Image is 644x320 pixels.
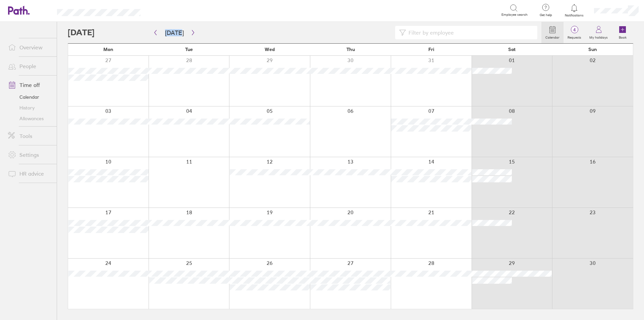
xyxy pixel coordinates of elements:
a: Calendar [3,92,57,102]
span: Tue [185,47,193,52]
span: Thu [346,47,355,52]
a: History [3,102,57,113]
a: People [3,59,57,73]
span: Sat [508,47,516,52]
a: Time off [3,78,57,92]
span: Sun [588,47,597,52]
span: Fri [428,47,434,52]
button: [DATE] [160,27,189,38]
a: Allowances [3,113,57,124]
span: Get help [535,13,557,17]
span: Employee search [501,13,528,17]
label: My holidays [585,34,612,40]
label: Book [615,34,631,40]
label: Requests [563,34,585,40]
a: Book [612,22,633,43]
div: Search [159,7,176,13]
span: Mon [103,47,113,52]
a: Settings [3,148,57,162]
span: Wed [265,47,275,52]
a: Tools [3,129,57,143]
label: Calendar [541,34,563,40]
span: 4 [563,27,585,33]
a: Notifications [563,3,585,17]
a: 4Requests [563,22,585,43]
a: Calendar [541,22,563,43]
a: HR advice [3,167,57,180]
a: Overview [3,41,57,54]
input: Filter by employee [406,26,533,39]
a: My holidays [585,22,612,43]
span: Notifications [563,13,585,17]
